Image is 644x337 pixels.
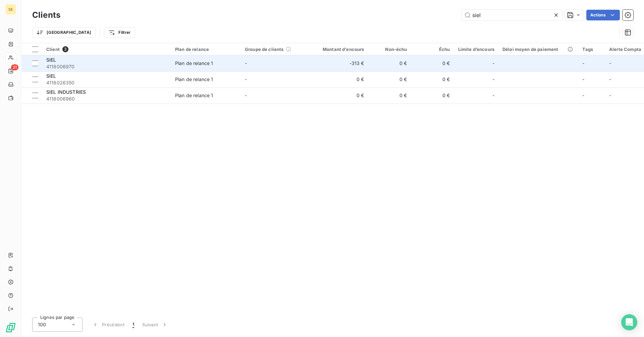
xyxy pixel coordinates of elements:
span: - [492,60,494,67]
span: - [492,92,494,99]
div: Plan de relance 1 [175,92,213,99]
span: 4118006960 [46,95,167,102]
span: - [245,60,247,66]
span: - [492,76,494,83]
td: 0 € [368,87,411,104]
button: [GEOGRAPHIC_DATA] [32,27,96,38]
div: Tags [582,47,601,52]
td: 0 € [311,71,368,87]
div: Montant d'encours [315,47,364,52]
span: 3 [62,46,68,52]
td: 0 € [411,71,454,87]
span: 21 [11,64,18,70]
div: SE [5,4,16,15]
span: 4118006970 [46,63,167,70]
button: 1 [128,318,138,332]
span: - [582,76,584,82]
span: Groupe de clients [245,47,284,52]
td: 0 € [411,55,454,71]
div: Open Intercom Messenger [621,314,637,330]
span: - [582,92,584,98]
span: 4118026350 [46,79,167,86]
div: Limite d’encours [458,47,494,52]
div: Non-échu [372,47,407,52]
span: SIEL INDUSTRIES [46,89,86,95]
span: - [245,76,247,82]
td: 0 € [311,87,368,104]
span: - [582,60,584,66]
span: - [245,92,247,98]
span: 1 [132,321,134,328]
button: Suivant [138,318,172,332]
button: Précédent [88,318,128,332]
h3: Clients [32,9,60,21]
span: - [609,76,611,82]
div: Délai moyen de paiement [502,47,574,52]
img: Logo LeanPay [5,322,16,333]
td: 0 € [368,55,411,71]
td: -313 € [311,55,368,71]
span: SIEL [46,73,56,79]
button: Actions [586,10,620,20]
div: Plan de relance [175,47,237,52]
div: Plan de relance 1 [175,76,213,83]
button: Filtrer [104,27,135,38]
td: 0 € [368,71,411,87]
span: Client [46,47,60,52]
span: - [609,92,611,98]
span: 100 [38,321,46,328]
td: 0 € [411,87,454,104]
div: Plan de relance 1 [175,60,213,67]
span: SIEL [46,57,56,63]
div: Échu [415,47,450,52]
input: Rechercher [462,10,562,20]
span: - [609,60,611,66]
